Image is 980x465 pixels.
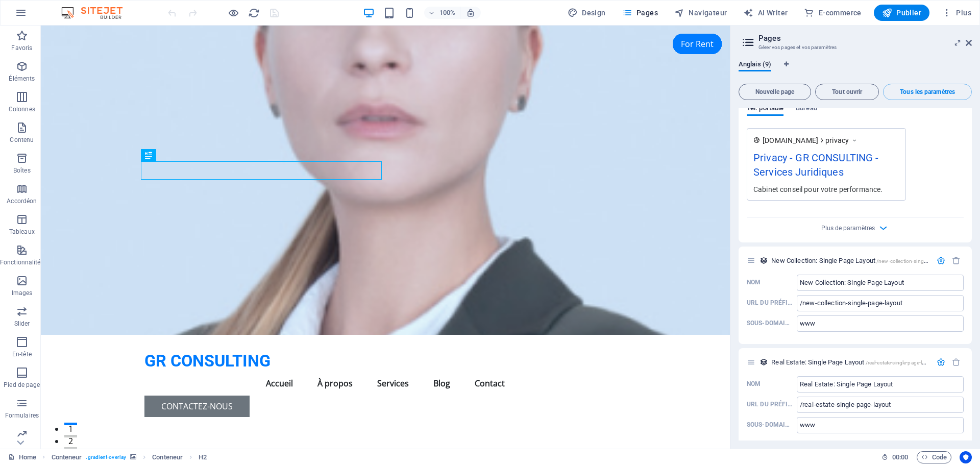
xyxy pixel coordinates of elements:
span: privacy [825,135,849,145]
span: AI Writer [743,8,788,18]
span: Tél. portable [747,102,783,116]
p: Contenu [10,136,34,144]
p: Nom du Design Page unique [747,278,761,286]
button: Cliquez ici pour quitter le mode Aperçu et poursuivre l'édition. [227,7,239,19]
button: 1 [23,397,36,400]
button: Design [563,5,610,21]
p: Pied de page [4,381,40,389]
p: Nom du Design Page unique [747,380,761,388]
span: Anglais (9) [739,58,771,72]
span: Navigateur [674,8,727,18]
button: 2 [23,409,36,412]
div: Supprimer [952,358,961,366]
span: Pages [622,8,658,18]
span: Cliquez pour sélectionner. Double-cliquez pour modifier. [52,451,82,463]
button: Plus [938,5,975,21]
span: Cliquez pour ouvrir la page. [771,257,956,264]
span: Cliquez pour ouvrir la page. [771,358,935,366]
div: For Rent [632,8,681,29]
div: New Collection: Single Page Layout/new-collection-single-page-layout [768,257,932,264]
nav: breadcrumb [52,451,207,463]
input: Sous-domaine [797,417,964,433]
span: /new-collection-single-page-layout [876,258,957,264]
button: Code [917,451,951,463]
span: 00 00 [892,451,908,463]
button: Publier [874,5,929,21]
span: Plus [942,8,971,18]
span: [DOMAIN_NAME] [763,135,818,145]
p: En-tête [12,350,32,358]
div: Onglets langues [739,60,972,80]
span: . gradient-overlay [86,451,126,463]
span: Cliquez pour sélectionner. Double-cliquez pour modifier. [199,451,207,463]
h6: 100% [439,7,456,19]
p: Pour afficher une entrée, cette URL est ajoutée avant chaque slug de l'entrée. Par exemple : si n... [747,299,793,307]
input: URL du préfixe [797,397,964,413]
div: Aperçu [747,105,817,124]
button: Navigateur [670,5,731,21]
div: Privacy - GR CONSULTING - Services Juridiques [753,150,899,184]
img: Editor Logo [59,7,135,19]
button: 100% [424,7,460,19]
div: Supprimer [952,256,961,265]
span: Nouvelle page [743,89,806,95]
p: Favoris [11,44,32,52]
button: Pages [618,5,662,21]
button: AI Writer [739,5,792,21]
div: Cabinet conseil pour votre performance. [753,184,899,194]
input: Nom [797,275,964,291]
button: 3 [23,422,36,424]
span: Code [921,451,947,463]
h6: Durée de la session [881,451,909,463]
div: Paramètres [937,358,945,366]
p: Accordéon [7,197,37,205]
div: Cette mise en page est utilisée en tant que modèle pour toutes les entrées (par exemple : un arti... [759,358,768,366]
span: Design [568,8,606,18]
div: Real Estate: Single Page Layout/real-estate-single-page-layout [768,359,932,365]
span: Tout ouvrir [820,89,874,95]
p: Colonnes [9,105,35,113]
p: Images [12,289,33,297]
p: Indiquez si cette page doit être sur un autre sous-domaine (par exemple : shop.yourdomain.com). V... [747,319,793,327]
button: Tous les paramètres [883,84,972,100]
p: Slider [14,320,30,328]
span: E-commerce [804,8,861,18]
h2: Pages [758,34,972,43]
p: Boîtes [13,166,31,175]
input: URL du préfixe [797,295,964,311]
button: Tout ouvrir [815,84,879,100]
i: Cet élément contient un arrière-plan. [130,454,136,460]
span: Bureau [796,102,817,116]
button: Usercentrics [960,451,972,463]
h3: Gérer vos pages et vos paramètres [758,43,951,52]
p: Formulaires [5,411,39,420]
p: Tableaux [9,228,35,236]
p: Pour afficher une entrée, cette URL est ajoutée avant chaque slug de l'entrée. Par exemple : si n... [747,400,793,408]
p: Éléments [9,75,35,83]
span: Tous les paramètres [888,89,967,95]
button: E-commerce [800,5,865,21]
span: /real-estate-single-page-layout [866,360,935,365]
p: Indiquez si cette page doit être sur un autre sous-domaine (par exemple : shop.yourdomain.com). V... [747,421,793,429]
button: Plus de paramètres [849,222,862,234]
input: Nom [797,376,964,393]
input: Sous-domaine [797,315,964,332]
span: Plus de paramètres [821,225,875,232]
span: : [899,453,901,461]
span: Publier [882,8,921,18]
div: Cette mise en page est utilisée en tant que modèle pour toutes les entrées (par exemple : un arti... [759,256,768,265]
button: Nouvelle page [739,84,811,100]
a: Cliquez pour annuler la sélection. Double-cliquez pour ouvrir Pages. [8,451,36,463]
span: Cliquez pour sélectionner. Double-cliquez pour modifier. [152,451,183,463]
div: Design (Ctrl+Alt+Y) [563,5,610,21]
div: Paramètres [937,256,945,265]
i: Actualiser la page [248,7,260,19]
button: reload [248,7,260,19]
i: Lors du redimensionnement, ajuster automatiquement le niveau de zoom en fonction de l'appareil sé... [466,8,475,17]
